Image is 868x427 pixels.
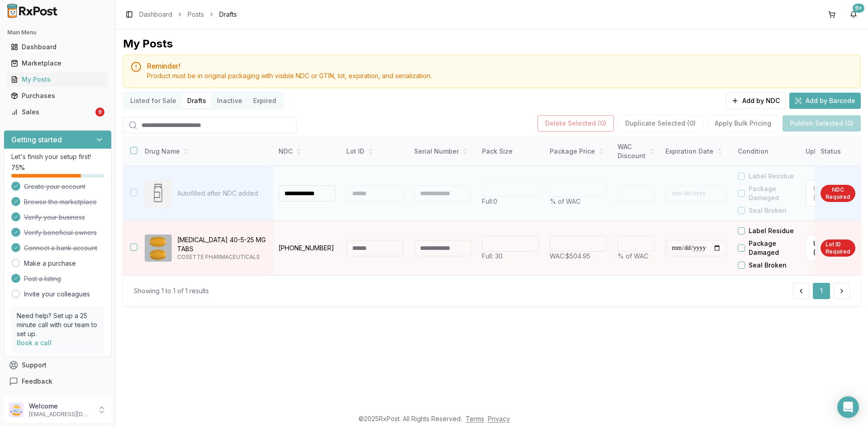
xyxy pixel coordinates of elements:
[4,357,112,373] button: Support
[815,137,861,166] th: Status
[125,94,182,108] button: Listed for Sale
[9,403,24,417] img: User avatar
[11,42,104,52] div: Dashboard
[29,411,92,418] p: [EMAIL_ADDRESS][DOMAIN_NAME]
[726,93,786,109] button: Add by NDC
[139,10,237,19] nav: breadcrumb
[476,137,544,166] th: Pack Size
[853,4,864,13] div: 9+
[7,39,108,55] a: Dashboard
[11,134,62,145] h3: Getting started
[147,62,853,70] h5: Reminder!
[177,253,266,261] p: COSETTE PHARMACEUTICALS
[550,197,580,205] span: % of WAC
[24,244,97,253] span: Connect a bank account
[806,180,863,206] label: Upload File (Optional)
[618,252,648,260] span: % of WAC
[24,213,85,222] span: Verify your business
[806,235,863,261] label: Upload File (Optional)
[7,29,108,36] h2: Main Menu
[278,244,335,253] p: [PHONE_NUMBER]
[482,252,503,260] span: Full: 30
[212,94,248,108] button: Inactive
[147,71,853,80] div: Product must be in original packaging with visible NDC or GTIN, lot, expiration, and serialization.
[11,75,104,84] div: My Posts
[7,104,108,120] a: Sales9
[278,147,335,156] div: NDC
[11,91,104,100] div: Purchases
[749,184,800,202] label: Package Damaged
[7,88,108,104] a: Purchases
[134,286,209,296] div: Showing 1 to 1 of 1 results
[24,290,90,299] a: Invite your colleagues
[550,252,590,260] span: WAC: $504.95
[177,235,266,253] p: [MEDICAL_DATA] 40-5-25 MG TABS
[182,94,212,108] button: Drafts
[4,72,112,87] button: My Posts
[11,108,94,117] div: Sales
[4,373,112,389] button: Feedback
[17,311,99,338] p: Need help? Set up a 25 minute call with our team to set up.
[22,377,52,386] span: Feedback
[466,415,484,422] a: Terms
[4,56,112,70] button: Marketplace
[177,189,266,198] p: Autofilled after NDC added
[4,105,112,119] button: Sales9
[145,180,172,207] img: Drug Image
[749,239,800,257] label: Package Damaged
[219,10,237,19] span: Drafts
[488,415,510,422] a: Privacy
[732,137,800,166] th: Condition
[24,197,97,206] span: Browse the marketplace
[800,137,868,166] th: Upload TI/TS File
[837,396,859,418] div: Open Intercom Messenger
[123,37,173,51] div: My Posts
[145,235,172,262] img: Tribenzor 40-5-25 MG TABS
[749,226,794,235] label: Label Residue
[4,40,112,54] button: Dashboard
[665,147,727,156] div: Expiration Date
[29,402,92,411] p: Welcome
[11,163,25,172] span: 75 %
[821,239,855,257] div: Lot ID Required
[414,147,471,156] div: Serial Number
[846,7,861,22] button: 9+
[11,152,104,161] p: Let's finish your setup first!
[346,147,403,156] div: Lot ID
[4,89,112,103] button: Purchases
[24,259,76,268] a: Make a purchase
[95,108,104,117] div: 9
[7,71,108,88] a: My Posts
[749,261,787,270] label: Seal Broken
[24,228,97,237] span: Verify beneficial owners
[4,4,61,18] img: RxPost Logo
[188,10,204,19] a: Posts
[17,339,52,347] a: Book a call
[618,142,655,160] div: WAC Discount
[24,182,85,191] span: Create your account
[813,283,830,299] button: 1
[789,93,861,109] button: Add by Barcode
[139,10,172,19] a: Dashboard
[550,147,607,156] div: Package Price
[482,197,497,205] span: Full: 0
[749,206,787,215] label: Seal Broken
[749,172,794,181] label: Label Residue
[7,55,108,71] a: Marketplace
[821,185,855,202] div: NDC Required
[24,274,61,283] span: Post a listing
[248,94,282,108] button: Expired
[145,147,266,156] div: Drug Name
[11,59,104,68] div: Marketplace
